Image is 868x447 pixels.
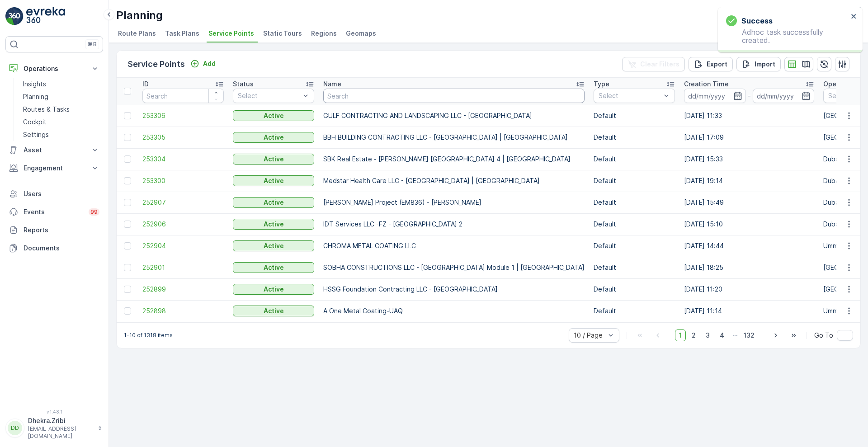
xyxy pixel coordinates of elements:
[142,80,149,89] p: ID
[24,146,85,155] p: Asset
[679,127,819,148] td: [DATE] 17:09
[203,59,216,68] p: Add
[5,416,103,440] button: DDDhekra.Zribi[EMAIL_ADDRESS][DOMAIN_NAME]
[23,118,47,127] p: Cockpit
[707,60,727,69] p: Export
[5,185,103,203] a: Users
[264,241,284,250] p: Active
[599,91,661,100] p: Select
[640,60,679,69] p: Clear Filters
[589,170,679,192] td: Default
[208,29,254,38] span: Service Points
[19,90,103,103] a: Planning
[679,235,819,257] td: [DATE] 14:44
[124,199,131,206] div: Toggle Row Selected
[19,116,103,128] a: Cockpit
[142,263,224,272] a: 252901
[589,257,679,278] td: Default
[233,306,314,316] button: Active
[142,220,224,229] a: 252906
[679,257,819,278] td: [DATE] 18:25
[319,192,589,213] td: [PERSON_NAME] Project (EM836) - [PERSON_NAME]
[5,7,24,25] img: logo
[740,329,759,341] span: 132
[263,29,302,38] span: Static Tours
[88,41,97,48] p: ⌘B
[684,80,729,89] p: Creation Time
[264,220,284,229] p: Active
[142,285,224,294] a: 252899
[319,127,589,148] td: BBH BUILDING CONTRACTING LLC - [GEOGRAPHIC_DATA] | [GEOGRAPHIC_DATA]
[736,57,781,71] button: Import
[5,203,103,221] a: Events99
[124,264,131,271] div: Toggle Row Selected
[589,213,679,235] td: Default
[142,111,224,120] a: 253306
[23,130,49,139] p: Settings
[233,80,254,89] p: Status
[319,300,589,322] td: A One Metal Coating-UAQ
[124,155,131,163] div: Toggle Row Selected
[142,133,224,142] a: 253305
[233,262,314,273] button: Active
[716,329,728,341] span: 4
[19,128,103,141] a: Settings
[319,213,589,235] td: IDT Services LLC -FZ - [GEOGRAPHIC_DATA] 2
[124,332,173,339] p: 1-10 of 1318 items
[264,155,284,164] p: Active
[679,148,819,170] td: [DATE] 15:33
[24,244,99,253] p: Documents
[124,242,131,249] div: Toggle Row Selected
[124,112,131,119] div: Toggle Row Selected
[142,198,224,207] span: 252907
[23,92,48,101] p: Planning
[622,57,685,71] button: Clear Filters
[233,284,314,295] button: Active
[823,80,858,89] p: Operations
[589,148,679,170] td: Default
[5,159,103,177] button: Engagement
[679,300,819,322] td: [DATE] 11:14
[142,241,224,250] a: 252904
[124,221,131,228] div: Toggle Row Selected
[264,306,284,315] p: Active
[24,207,83,216] p: Events
[24,164,85,173] p: Engagement
[142,155,224,164] a: 253304
[142,176,224,185] a: 253300
[233,175,314,186] button: Active
[5,239,103,257] a: Documents
[679,105,819,127] td: [DATE] 11:33
[142,306,224,315] a: 252898
[264,263,284,272] p: Active
[124,307,131,315] div: Toggle Row Selected
[5,221,103,239] a: Reports
[116,8,163,23] p: Planning
[8,421,22,435] div: DD
[589,105,679,127] td: Default
[90,208,98,216] p: 99
[233,240,314,251] button: Active
[127,58,185,71] p: Service Points
[264,285,284,294] p: Active
[19,78,103,90] a: Insights
[748,90,751,101] p: -
[684,89,746,103] input: dd/mm/yyyy
[679,170,819,192] td: [DATE] 19:14
[589,127,679,148] td: Default
[233,110,314,121] button: Active
[675,329,686,341] span: 1
[594,80,609,89] p: Type
[233,132,314,143] button: Active
[319,105,589,127] td: GULF CONTRACTING AND LANDSCAPING LLC - [GEOGRAPHIC_DATA]
[233,154,314,165] button: Active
